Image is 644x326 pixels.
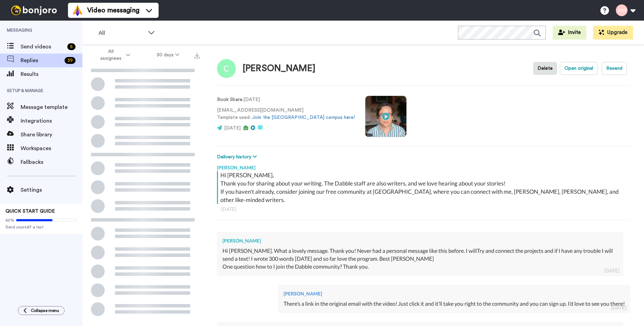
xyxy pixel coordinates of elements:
span: All [99,29,145,37]
div: [PERSON_NAME] [217,161,630,171]
div: Hi [PERSON_NAME], Thank you for sharing about your writing. The Dabble staff are also writers, an... [220,171,629,204]
div: [PERSON_NAME] [243,64,315,74]
span: Share library [21,131,82,139]
strong: Book Share [217,97,242,102]
img: Image of Caroline Amberger [217,59,236,78]
span: 60% [5,217,14,223]
span: Video messaging [87,5,139,15]
div: [DATE] [221,206,626,213]
div: There’s a link in the original email with the video! Just click it and it’ll take you right to th... [284,300,625,308]
span: Workspaces [21,144,82,153]
button: Invite [553,26,586,40]
button: Delete [533,62,557,75]
button: Delivery history [217,153,259,161]
div: 5 [67,43,76,50]
span: Collapse menu [31,308,59,313]
img: bj-logo-header-white.svg [8,5,60,15]
button: Collapse menu [18,306,65,315]
span: Replies [21,56,62,65]
div: [PERSON_NAME] [222,237,618,244]
span: Send videos [21,43,65,51]
p: [EMAIL_ADDRESS][DOMAIN_NAME] Template used: [217,107,355,121]
div: One question how to I join the Dabble community? Thank you. [222,263,618,271]
span: Integrations [21,117,82,125]
span: Message template [21,103,82,111]
span: QUICK START GUIDE [5,209,55,214]
button: Upgrade [593,26,633,40]
button: All assignees [84,45,143,65]
div: [DATE] [604,267,619,274]
span: [DATE] [224,126,241,131]
span: Settings [21,186,82,194]
button: Open original [560,62,598,75]
a: Join the [GEOGRAPHIC_DATA] campus here! [252,115,355,120]
div: [PERSON_NAME] [284,290,625,297]
p: : [DATE] [217,96,355,103]
button: Resend [602,62,627,75]
button: Export all results that match these filters now. [192,50,202,60]
span: Fallbacks [21,158,82,166]
div: [DATE] [611,304,626,311]
span: Send yourself a test [5,224,77,230]
img: export.svg [194,53,200,58]
div: 39 [65,57,76,64]
img: vm-color.svg [72,5,83,16]
button: 30 days [143,49,193,61]
span: Results [21,70,82,78]
span: All assignees [97,48,125,62]
div: Hi [PERSON_NAME]. What a lovely message. Thank you! Never had a personal message like this before... [222,247,618,263]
